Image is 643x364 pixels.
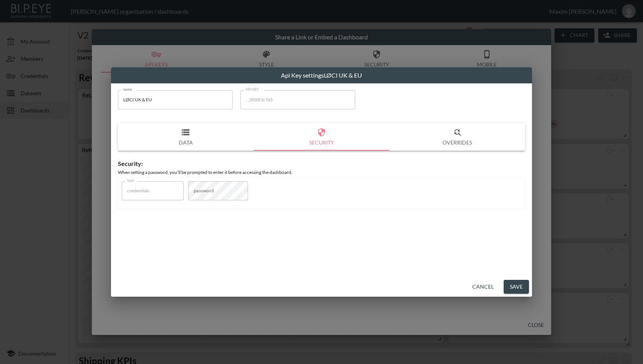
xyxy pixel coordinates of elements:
[127,178,134,183] label: type
[246,87,259,92] label: API KEY
[504,280,529,294] button: Save
[389,123,525,151] button: Overrides
[118,160,143,167] span: Security:
[111,67,532,83] h2: Api Key settings LØCI UK & EU
[123,87,132,92] label: name
[469,280,497,294] button: Cancel
[118,169,525,175] div: When setting a password, you'll be prompted to enter it before accessing the dashboard.
[118,123,254,151] button: Data
[254,123,390,151] button: Security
